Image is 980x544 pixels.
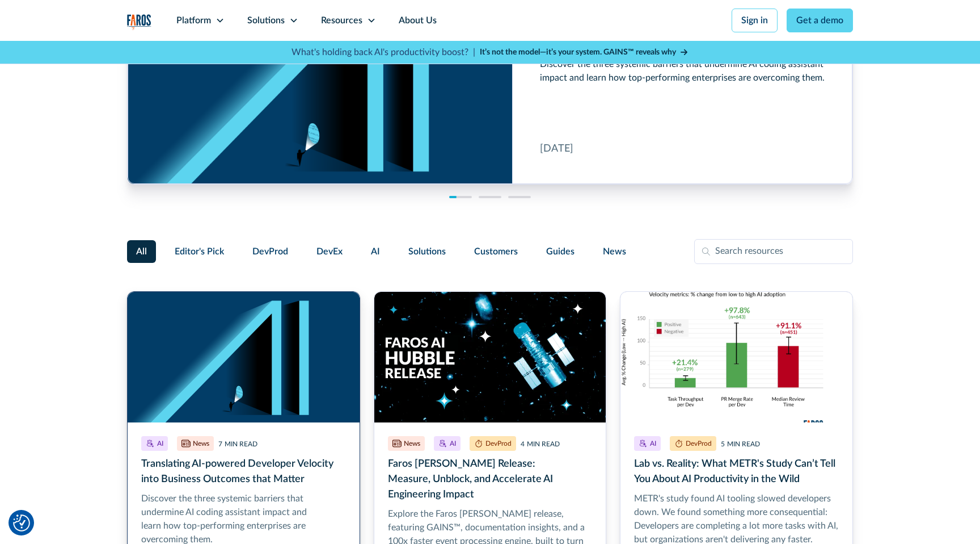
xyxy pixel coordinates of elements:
div: Platform [176,14,211,27]
img: A dark blue background with the letters AI appearing to be walls, with a person walking through t... [128,292,360,422]
p: What's holding back AI's productivity boost? | [292,45,475,59]
span: Solutions [408,245,446,258]
img: A chart from the AI Productivity Paradox Report 2025 showing that AI boosts output, but human rev... [620,292,852,422]
div: Resources [321,14,362,27]
strong: It’s not the model—it’s your system. GAINS™ reveals why [480,48,676,56]
form: Filter Form [127,239,853,264]
span: Editor's Pick [175,245,224,258]
input: Search resources [694,239,853,264]
span: Customers [474,245,518,258]
span: DevEx [316,245,343,258]
a: Sign in [732,9,778,32]
a: Get a demo [787,9,853,32]
span: AI [371,245,380,258]
div: Solutions [247,14,285,27]
a: It’s not the model—it’s your system. GAINS™ reveals why [480,47,688,58]
img: Revisit consent button [13,514,30,532]
img: Logo of the analytics and reporting company Faros. [127,14,151,30]
a: home [127,14,151,30]
img: The text Faros AI Hubble Release over an image of the Hubble telescope in a dark galaxy where som... [374,292,606,422]
span: Guides [546,245,575,258]
span: News [603,245,626,258]
span: DevProd [252,245,288,258]
button: Cookie Settings [13,514,30,532]
span: All [136,245,147,258]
